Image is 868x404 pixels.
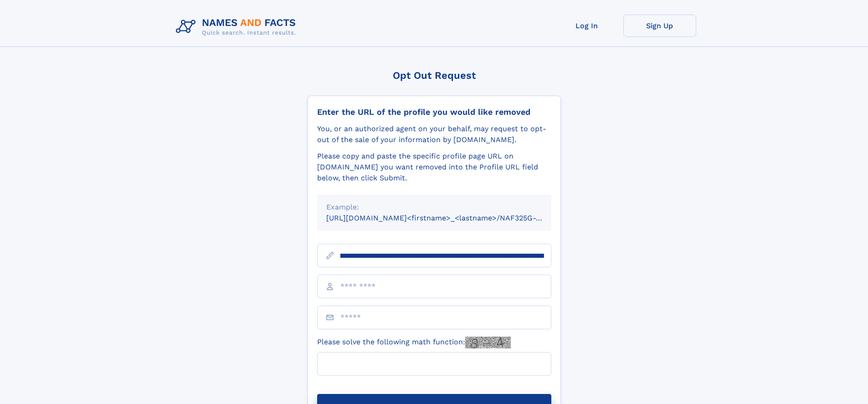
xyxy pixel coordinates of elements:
[317,123,551,145] div: You, or an authorized agent on your behalf, may request to opt-out of the sale of your informatio...
[317,337,511,348] label: Please solve the following math function:
[317,107,551,117] div: Enter the URL of the profile you would like removed
[172,15,303,39] img: Logo Names and Facts
[326,214,569,222] small: [URL][DOMAIN_NAME]<firstname>_<lastname>/NAF325G-xxxxxxxx
[326,202,542,213] div: Example:
[550,15,623,37] a: Log In
[317,151,551,184] div: Please copy and paste the specific profile page URL on [DOMAIN_NAME] you want removed into the Pr...
[623,15,696,37] a: Sign Up
[308,70,561,81] div: Opt Out Request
